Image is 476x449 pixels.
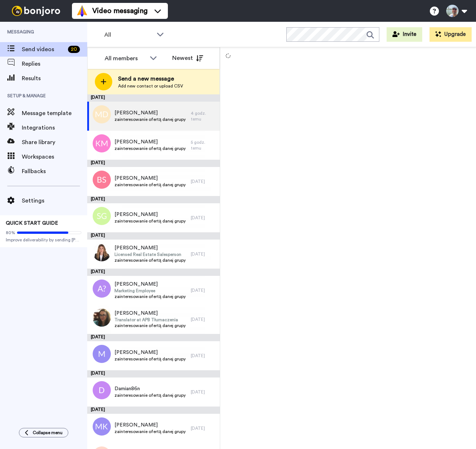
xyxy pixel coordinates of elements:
[93,279,111,298] img: avatar
[93,309,111,327] img: 967e1312-70b1-44fc-863f-e6f86e3bb735.png
[114,109,186,117] span: [PERSON_NAME]
[114,244,186,252] span: [PERSON_NAME]
[76,5,88,17] img: vm-color.svg
[93,381,111,399] img: d.png
[114,421,186,429] span: [PERSON_NAME]
[114,281,186,288] span: [PERSON_NAME]
[93,243,111,261] img: 5fff6f66-289d-4a17-8a3a-e065e790e1bb.jpg
[191,179,216,184] div: [DATE]
[93,345,111,363] img: m.png
[87,160,220,167] div: [DATE]
[22,167,87,176] span: Fallbacks
[114,356,186,362] span: zainteresowanie ofertą danej grupy
[114,317,186,323] span: Translator at APB Tłumaczenia
[429,27,472,42] button: Upgrade
[87,407,220,414] div: [DATE]
[114,323,186,328] span: zainteresowanie ofertą danej grupy
[22,74,87,83] span: Results
[114,349,186,356] span: [PERSON_NAME]
[87,94,220,102] div: [DATE]
[22,109,87,118] span: Message template
[114,288,186,294] span: Marketing Employee
[191,215,216,221] div: [DATE]
[114,117,186,122] span: zainteresowanie ofertą danej grupy
[114,182,186,188] span: zainteresowanie ofertą danej grupy
[22,196,87,205] span: Settings
[114,392,186,398] span: zainteresowanie ofertą danej grupy
[87,232,220,240] div: [DATE]
[22,60,87,68] span: Replies
[9,6,63,16] img: bj-logo-header-white.svg
[6,230,15,236] span: 80%
[114,257,186,263] span: zainteresowanie ofertą danej grupy
[22,123,87,132] span: Integrations
[191,317,216,322] div: [DATE]
[114,211,186,218] span: [PERSON_NAME]
[92,6,148,16] span: Video messaging
[114,310,186,317] span: [PERSON_NAME]
[191,353,216,359] div: [DATE]
[93,134,111,152] img: km.png
[87,370,220,377] div: [DATE]
[22,152,87,161] span: Workspaces
[191,251,216,257] div: [DATE]
[6,237,81,243] span: Improve deliverability by sending [PERSON_NAME] from your own email
[114,138,186,146] span: [PERSON_NAME]
[104,30,153,39] span: All
[114,294,186,299] span: zainteresowanie ofertą danej grupy
[118,74,183,83] span: Send a new message
[93,171,111,189] img: bs.png
[87,269,220,276] div: [DATE]
[191,287,216,293] div: [DATE]
[22,138,87,147] span: Share library
[105,54,146,63] div: All members
[114,175,186,182] span: [PERSON_NAME]
[114,385,186,392] span: Damian86n
[87,334,220,341] div: [DATE]
[93,105,111,123] img: md.png
[191,139,216,151] div: 5 godz. temu
[114,252,186,257] span: Licensed Real Estate Salesperson
[191,110,216,122] div: 4 godz. temu
[6,221,58,226] span: QUICK START GUIDE
[93,417,111,436] img: mk.png
[87,196,220,203] div: [DATE]
[387,27,422,42] button: Invite
[114,429,186,434] span: zainteresowanie ofertą danej grupy
[22,45,65,54] span: Send videos
[114,146,186,151] span: zainteresowanie ofertą danej grupy
[93,207,111,225] img: sg.png
[118,83,183,89] span: Add new contact or upload CSV
[114,218,186,224] span: zainteresowanie ofertą danej grupy
[191,425,216,431] div: [DATE]
[33,430,62,436] span: Collapse menu
[167,51,209,65] button: Newest
[19,428,68,437] button: Collapse menu
[68,46,80,53] div: 20
[191,389,216,395] div: [DATE]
